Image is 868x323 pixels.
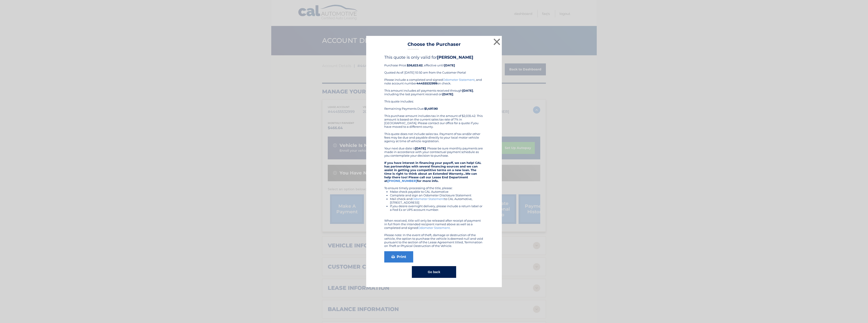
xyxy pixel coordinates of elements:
a: Odometer Statement [418,226,450,230]
b: $1,497.90 [424,107,438,110]
h3: Choose the Purchaser [408,42,461,49]
a: Print [384,251,413,263]
strong: If you have interest in financing your payoff, we can help! CAL has partnerships with several fin... [384,161,481,183]
a: Odometer Statement [412,197,444,201]
b: [PERSON_NAME] [437,55,473,60]
button: Go back [412,266,456,278]
li: Mail check and to CAL Automotive, [STREET_ADDRESS] [390,197,484,204]
b: 44455532999 [417,81,437,85]
h4: This quote is only valid for [384,55,484,60]
b: [DATE] [444,63,455,67]
button: × [492,37,501,46]
b: [DATE] [442,92,453,96]
b: $36,623.62 [407,63,423,67]
li: If you desire overnight delivery, please include a return label or a Fed Ex or UPS account number. [390,204,484,211]
div: Purchase Price: , effective until Quoted As of: [DATE] 10:50 am from the Customer Portal [384,55,484,78]
div: Please include a completed and signed , and note account number on check. This amount includes al... [384,78,484,248]
div: This quote includes: Remaining Payments Due: This purchase amount includes tax in the amount of $... [384,100,484,128]
b: [DATE] [415,146,426,150]
b: [DATE] [462,89,473,92]
a: [PHONE_NUMBER] [387,179,417,183]
a: Odometer Statement [443,78,475,81]
li: Complete and sign an Odometer Disclosure Statement [390,193,484,197]
li: Make check payable to CAL Automotive [390,190,484,193]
